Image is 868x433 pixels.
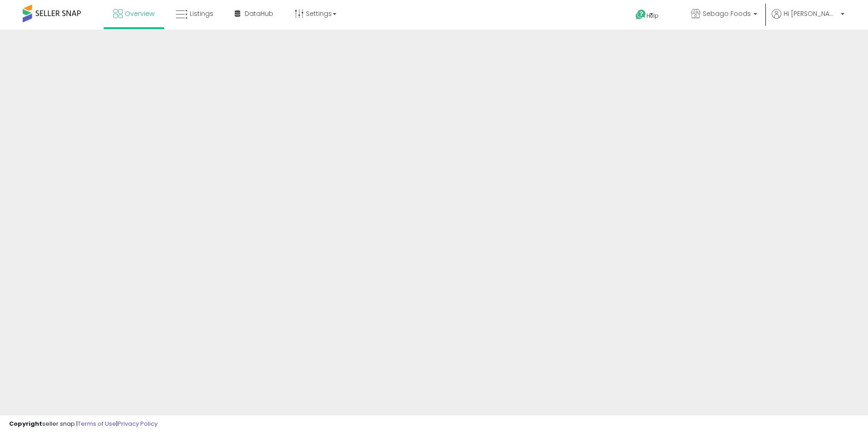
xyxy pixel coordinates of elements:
span: DataHub [245,9,273,18]
i: Get Help [635,9,646,20]
a: Hi [PERSON_NAME] [772,9,844,30]
span: Listings [190,9,213,18]
span: Help [646,12,659,20]
span: Sebago Foods [703,9,751,18]
span: Overview [125,9,154,18]
a: Help [628,2,676,30]
span: Hi [PERSON_NAME] [784,9,838,18]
